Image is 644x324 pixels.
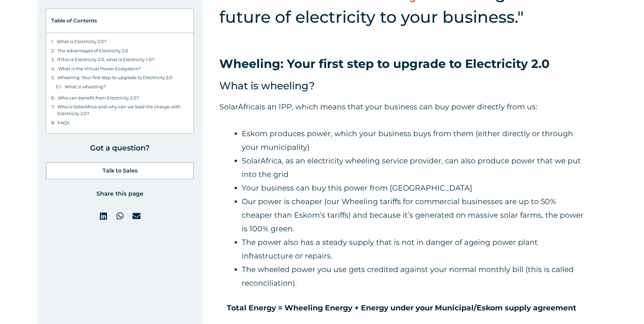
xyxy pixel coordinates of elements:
[46,162,194,179] a: Talk to Sales
[57,47,128,54] a: The advantages of Electricity 2.0
[57,56,154,63] a: If this is Electricity 2.0, what is Electricity 1.0?
[51,14,188,28] div: Table of Contents
[259,102,537,111] span: is an IPP, which means that your business can buy power directly from us:
[58,65,141,72] a: What is the Virtual Power Ecosystem?
[46,186,194,201] h6: Share this page
[219,102,259,111] span: SolarAfrica
[242,238,538,260] span: The power also has a steady supply that is not in danger of ageing power plant infrastructure or ...
[242,183,472,193] span: Your business can buy this power from [GEOGRAPHIC_DATA]
[57,103,188,117] a: Who is SolarAfrica and why can we lead the charge with Electricity 2.0?
[242,156,581,179] span: SolarAfrica, as an electricity wheeling service provider, can also produce power that we put into...
[57,38,106,45] a: What is Electricity 2.0?
[129,208,144,223] div: Share on email
[242,129,573,152] span: Eskom produces power, which your business buys from them (either directly or through your municip...
[219,78,315,93] h4: What is wheeling?
[46,140,194,156] h6: Got a question?
[58,94,139,101] a: Who can benefit from Electricity 2.0?
[103,168,137,174] span: Talk to Sales
[242,197,584,233] span: Our power is cheaper (our Wheeling tariffs for commercial businesses are up to 50% cheaper than E...
[112,208,128,223] div: Share on whatsapp
[57,74,172,81] a: Wheeling: Your first step to upgrade to Electricity 2.0
[242,265,574,288] span: The wheeled power you use gets credited against your normal monthly bill (this is called reconcil...
[65,83,106,90] a: What is wheeling?
[227,303,576,312] strong: Total Energy = Wheeling Energy + Energy under your Municipal/Eskom supply agreement
[96,208,111,223] div: Share on linkedin
[219,56,550,72] h3: Wheeling: Your first step to upgrade to Electricity 2.0
[58,119,69,126] a: FAQs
